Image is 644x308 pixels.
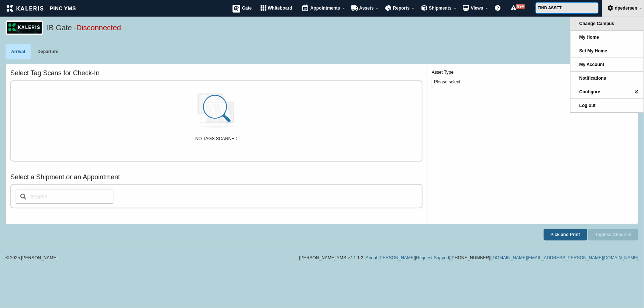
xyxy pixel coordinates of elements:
span: Shipments [429,6,451,11]
img: magnifier.svg [192,92,240,128]
img: logo_pnc-prd.png [6,20,43,35]
span: Configure [579,89,600,94]
span: Set My Home [579,48,607,53]
a: Request Support [416,255,450,260]
span: 99+ [516,4,525,9]
input: Search [16,189,114,204]
button: Tagless Check-In [588,229,638,240]
div: NO TAGS SCANNED [11,128,422,150]
span: My Home [579,35,599,40]
span: dpedersen [615,6,637,11]
h3: Select a Shipment or an Appointment [10,173,423,182]
span: Assets [359,6,373,11]
label: Asset Type [432,69,634,91]
a: About [PERSON_NAME] [366,255,415,260]
button: Pick and Print [544,229,587,240]
span: Notifications [579,76,606,81]
select: Asset Type [432,77,634,88]
div: [PERSON_NAME] YMS v7.1.1.2 | | | | [299,256,638,260]
span: Views [471,6,483,11]
a: Departure [32,44,64,59]
a: Arrival [6,44,31,59]
span: My Account [579,62,605,67]
h5: IB Gate - [47,23,318,35]
span: Reports [393,6,410,11]
span: Whiteboard [268,6,292,11]
div: © 2025 [PERSON_NAME] [6,256,164,260]
h3: Select Tag Scans for Check-In [10,69,423,78]
span: Change Campus [579,21,614,26]
img: kaleris_pinc-9d9452ea2abe8761a8e09321c3823821456f7e8afc7303df8a03059e807e3f55.png [7,5,76,12]
span: Gate [242,6,252,11]
a: [DOMAIN_NAME][EMAIL_ADDRESS][PERSON_NAME][DOMAIN_NAME] [492,255,638,260]
span: [PHONE_NUMBER] [451,255,490,260]
span: Disconnected [76,24,121,32]
input: FIND ASSET [535,2,599,14]
li: Configure [571,85,644,99]
span: Appointments [310,6,340,11]
span: Log out [579,103,596,108]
